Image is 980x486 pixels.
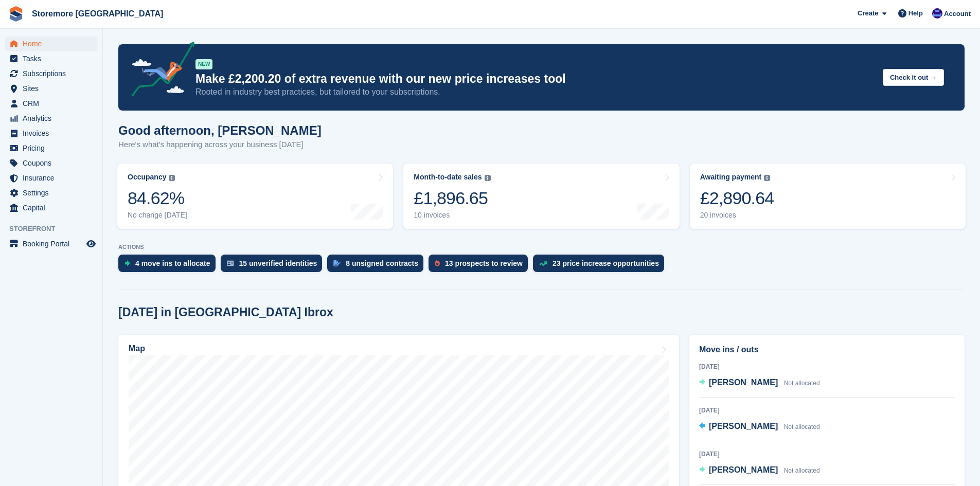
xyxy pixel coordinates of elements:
span: Account [944,9,971,19]
div: 15 unverified identities [239,259,317,267]
div: 13 prospects to review [445,259,523,267]
a: menu [5,237,97,251]
a: 13 prospects to review [429,255,533,277]
a: [PERSON_NAME] Not allocated [699,376,820,390]
span: Pricing [23,141,84,155]
div: 8 unsigned contracts [346,259,418,267]
span: Insurance [23,171,84,185]
img: stora-icon-8386f47178a22dfd0bd8f6a31ec36ba5ce8667c1dd55bd0f319d3a0aa187defe.svg [8,6,24,22]
a: menu [5,37,97,51]
a: [PERSON_NAME] Not allocated [699,420,820,434]
img: icon-info-grey-7440780725fd019a000dd9b08b2336e03edf1995a4989e88bcd33f0948082b44.svg [485,175,491,181]
a: menu [5,81,97,96]
a: Preview store [85,238,97,250]
span: Home [23,37,84,51]
span: Help [908,8,923,19]
a: menu [5,96,97,111]
img: icon-info-grey-7440780725fd019a000dd9b08b2336e03edf1995a4989e88bcd33f0948082b44.svg [169,175,175,181]
div: 84.62% [128,188,187,209]
p: Here's what's happening across your business [DATE] [118,139,322,151]
img: icon-info-grey-7440780725fd019a000dd9b08b2336e03edf1995a4989e88bcd33f0948082b44.svg [764,175,770,181]
img: move_ins_to_allocate_icon-fdf77a2bb77ea45bf5b3d319d69a93e2d87916cf1d5bf7949dd705db3b84f3ca.svg [124,260,130,266]
h2: Map [129,344,145,353]
img: price-adjustments-announcement-icon-8257ccfd72463d97f412b2fc003d46551f7dbcb40ab6d574587a9cd5c0d94... [123,42,195,100]
a: 23 price increase opportunities [533,255,669,277]
a: menu [5,51,97,66]
a: 4 move ins to allocate [118,255,221,277]
a: menu [5,111,97,125]
span: CRM [23,96,84,111]
div: 10 invoices [414,211,490,220]
a: Month-to-date sales £1,896.65 10 invoices [403,164,679,229]
span: Tasks [23,51,84,66]
span: Create [858,8,878,19]
a: menu [5,186,97,200]
div: No change [DATE] [128,211,187,220]
a: menu [5,66,97,81]
span: Coupons [23,156,84,170]
span: [PERSON_NAME] [709,422,778,430]
h2: [DATE] in [GEOGRAPHIC_DATA] Ibrox [118,305,333,319]
span: Settings [23,186,84,200]
div: Awaiting payment [700,173,762,182]
a: Awaiting payment £2,890.64 20 invoices [690,164,966,229]
div: Occupancy [128,173,166,182]
a: [PERSON_NAME] Not allocated [699,464,820,477]
span: Not allocated [784,380,820,387]
div: NEW [195,59,212,69]
a: Storemore [GEOGRAPHIC_DATA] [28,5,167,22]
img: verify_identity-adf6edd0f0f0b5bbfe63781bf79b02c33cf7c696d77639b501bdc392416b5a36.svg [227,260,234,266]
span: Storefront [9,224,102,234]
a: 15 unverified identities [221,255,328,277]
div: 23 price increase opportunities [553,259,659,267]
a: menu [5,141,97,155]
span: Not allocated [784,423,820,430]
a: menu [5,156,97,170]
div: 20 invoices [700,211,774,220]
span: Booking Portal [23,237,84,251]
span: Subscriptions [23,66,84,81]
div: £1,896.65 [414,188,490,209]
p: Rooted in industry best practices, but tailored to your subscriptions. [195,86,875,98]
span: Not allocated [784,467,820,474]
span: Invoices [23,126,84,140]
p: Make £2,200.20 of extra revenue with our new price increases tool [195,71,875,86]
a: menu [5,171,97,185]
h1: Good afternoon, [PERSON_NAME] [118,123,322,137]
img: Angela [932,8,942,19]
img: prospect-51fa495bee0391a8d652442698ab0144808aea92771e9ea1ae160a38d050c398.svg [435,260,440,266]
a: 8 unsigned contracts [327,255,429,277]
span: Capital [23,201,84,215]
span: Analytics [23,111,84,125]
img: price_increase_opportunities-93ffe204e8149a01c8c9dc8f82e8f89637d9d84a8eef4429ea346261dce0b2c0.svg [539,261,547,266]
div: [DATE] [699,449,955,459]
div: 4 move ins to allocate [135,259,210,267]
span: [PERSON_NAME] [709,465,778,474]
a: menu [5,126,97,140]
div: Month-to-date sales [414,173,482,182]
div: [DATE] [699,362,955,371]
h2: Move ins / outs [699,344,955,356]
img: contract_signature_icon-13c848040528278c33f63329250d36e43548de30e8caae1d1a13099fd9432cc5.svg [333,260,341,266]
p: ACTIONS [118,244,965,250]
span: Sites [23,81,84,96]
a: Occupancy 84.62% No change [DATE] [117,164,393,229]
div: [DATE] [699,406,955,415]
span: [PERSON_NAME] [709,378,778,387]
a: menu [5,201,97,215]
div: £2,890.64 [700,188,774,209]
button: Check it out → [883,69,944,86]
